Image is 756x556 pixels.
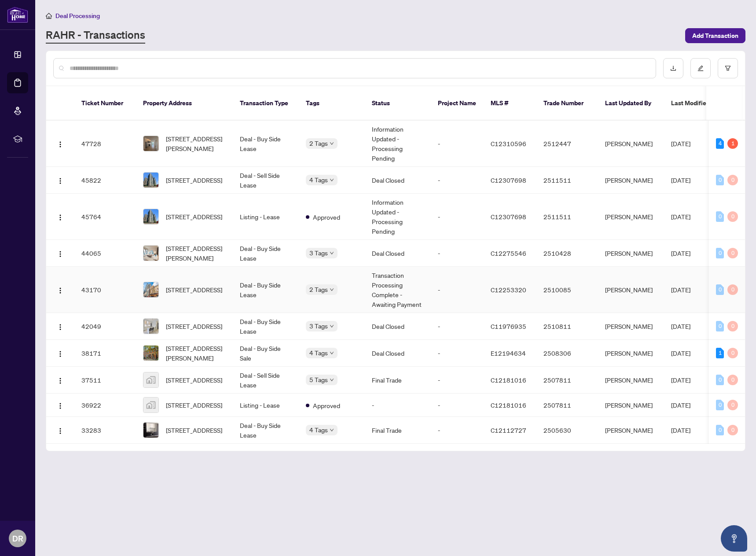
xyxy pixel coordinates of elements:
td: 37511 [74,367,136,394]
button: filter [718,58,738,78]
span: home [46,13,52,19]
span: [DATE] [671,286,690,294]
td: 45764 [74,194,136,240]
td: 2507811 [536,394,598,417]
td: 44065 [74,240,136,267]
img: Logo [57,177,64,184]
div: 0 [727,248,738,258]
td: 2512447 [536,121,598,167]
th: Tags [299,86,365,121]
img: thumbnail-img [143,319,158,334]
span: down [330,178,334,182]
td: Deal - Buy Side Sale [233,340,299,367]
span: [DATE] [671,249,690,257]
span: C12112727 [491,426,526,434]
td: 2505630 [536,417,598,444]
button: Logo [53,373,67,387]
td: 2511511 [536,194,598,240]
img: Logo [57,214,64,221]
img: Logo [57,250,64,258]
button: download [663,58,683,78]
td: - [431,367,484,394]
span: C12310596 [491,140,526,147]
span: C12181016 [491,376,526,384]
td: - [431,167,484,194]
td: [PERSON_NAME] [598,121,664,167]
td: Deal - Sell Side Lease [233,367,299,394]
img: Logo [57,350,64,357]
td: Listing - Lease [233,194,299,240]
img: Logo [57,377,64,384]
td: Deal Closed [365,313,431,340]
img: thumbnail-img [143,136,158,151]
td: 2508306 [536,340,598,367]
div: 0 [716,400,724,410]
td: 45822 [74,167,136,194]
div: 0 [727,284,738,295]
th: Property Address [136,86,233,121]
span: edit [697,65,704,71]
img: thumbnail-img [143,173,158,188]
td: [PERSON_NAME] [598,313,664,340]
td: Deal Closed [365,240,431,267]
td: Deal Closed [365,167,431,194]
span: 4 Tags [309,348,328,358]
td: Information Updated - Processing Pending [365,121,431,167]
button: Logo [53,423,67,437]
span: [DATE] [671,213,690,221]
td: Deal - Buy Side Lease [233,240,299,267]
td: [PERSON_NAME] [598,267,664,313]
td: 42049 [74,313,136,340]
td: 33283 [74,417,136,444]
span: [DATE] [671,176,690,184]
span: E12194634 [491,349,526,357]
div: 1 [727,138,738,149]
button: Logo [53,246,67,260]
th: Project Name [431,86,484,121]
td: - [431,313,484,340]
span: [DATE] [671,401,690,409]
div: 4 [716,138,724,149]
th: Last Modified Date [664,86,743,121]
td: [PERSON_NAME] [598,340,664,367]
span: C12253320 [491,286,526,294]
td: - [431,394,484,417]
div: 0 [727,321,738,331]
td: Deal - Buy Side Lease [233,313,299,340]
img: Logo [57,141,64,148]
td: - [431,340,484,367]
span: [STREET_ADDRESS] [166,175,222,185]
div: 1 [716,348,724,358]
span: C11976935 [491,322,526,330]
span: [STREET_ADDRESS] [166,285,222,295]
div: 0 [727,400,738,410]
span: down [330,141,334,146]
td: Deal Closed [365,340,431,367]
div: 0 [727,211,738,222]
span: [STREET_ADDRESS] [166,400,222,410]
div: 0 [716,375,724,385]
button: Open asap [721,525,747,552]
button: Logo [53,346,67,360]
span: DR [12,532,23,545]
td: Final Trade [365,367,431,394]
img: thumbnail-img [143,398,158,412]
div: 0 [716,175,724,185]
td: [PERSON_NAME] [598,240,664,267]
button: Logo [53,283,67,297]
span: C12307698 [491,176,526,184]
img: Logo [57,402,64,409]
td: [PERSON_NAME] [598,194,664,240]
span: [STREET_ADDRESS] [166,375,222,385]
img: Logo [57,324,64,331]
div: 0 [716,284,724,295]
span: 3 Tags [309,248,328,258]
button: Add Transaction [685,28,745,43]
td: - [365,394,431,417]
td: 2510428 [536,240,598,267]
td: 2511511 [536,167,598,194]
td: [PERSON_NAME] [598,417,664,444]
td: - [431,240,484,267]
td: 38171 [74,340,136,367]
span: [DATE] [671,349,690,357]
